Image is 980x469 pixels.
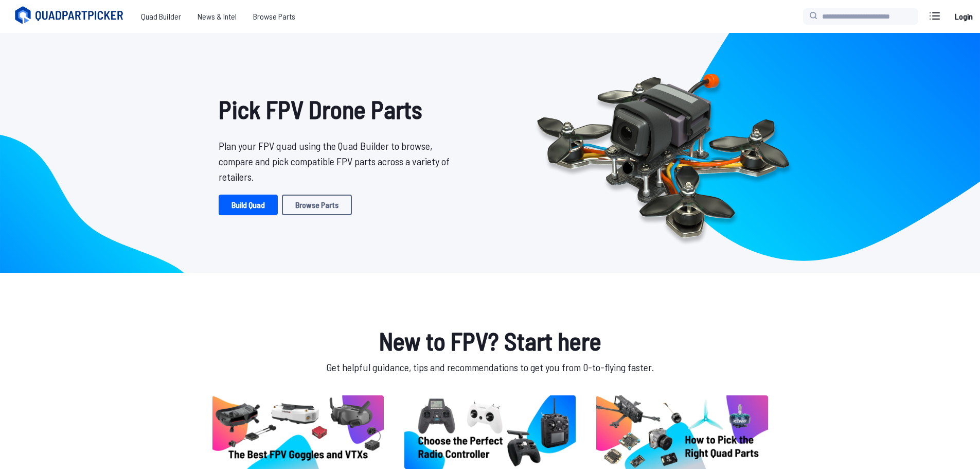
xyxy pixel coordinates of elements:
a: Quad Builder [133,6,189,27]
p: Plan your FPV quad using the Quad Builder to browse, compare and pick compatible FPV parts across... [219,138,457,184]
a: Browse Parts [282,195,352,215]
img: Quadcopter [515,50,811,256]
a: Login [951,6,976,27]
h1: New to FPV? Start here [210,322,770,359]
a: News & Intel [189,6,245,27]
img: image of post [212,395,384,469]
a: Build Quad [219,195,278,215]
a: Browse Parts [245,6,304,27]
img: image of post [596,395,768,469]
img: image of post [404,395,576,469]
h1: Pick FPV Drone Parts [219,91,457,128]
p: Get helpful guidance, tips and recommendations to get you from 0-to-flying faster. [210,359,770,375]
